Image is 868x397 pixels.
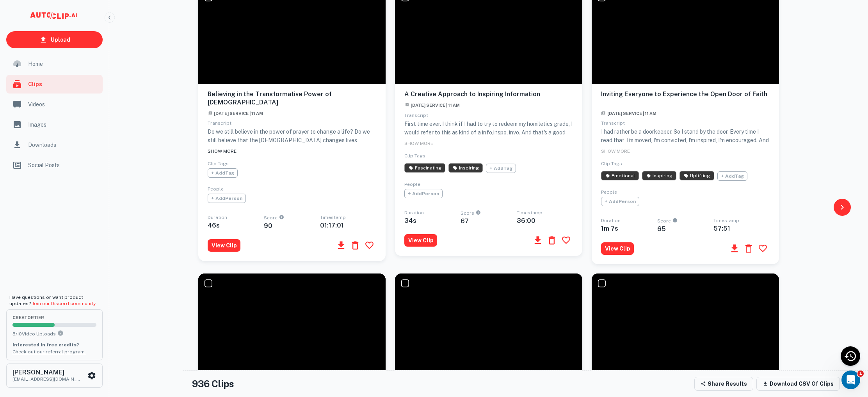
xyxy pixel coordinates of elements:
p: Interested in free credits? [12,341,96,348]
h6: 34 s [404,217,461,224]
span: Clips [28,80,98,88]
a: Upload [6,31,103,48]
button: [PERSON_NAME][EMAIL_ADDRESS][DOMAIN_NAME] [6,363,103,388]
button: Download CSV of clips [756,377,840,391]
a: [DATE] Service | 11 AM [404,101,460,108]
h6: 67 [461,217,517,225]
span: creator Tier [12,316,96,320]
span: People [404,182,420,187]
span: SHOW MORE [208,148,237,154]
h6: 46 s [208,222,264,229]
span: Transcript [404,113,428,118]
span: Downloads [28,141,98,149]
span: AI has identified this clip as Inspiring [448,163,483,173]
a: Social Posts [6,156,103,175]
span: Videos [28,100,98,109]
button: View Clip [404,234,437,247]
span: 1 [857,371,864,377]
a: Videos [6,95,103,114]
span: + Add Person [404,189,443,198]
span: Duration [404,210,424,215]
span: [DATE] Service | 11 AM [404,103,460,108]
a: Home [6,55,103,73]
span: + Add Person [208,194,246,203]
a: [DATE] Service | 11 AM [208,109,263,116]
span: Social Posts [28,161,98,169]
span: [DATE] Service | 11 AM [601,111,656,116]
a: Clips [6,75,103,94]
span: Have questions or want product updates? [9,295,96,306]
span: People [208,186,224,192]
h6: [PERSON_NAME] [12,369,83,376]
span: Duration [208,215,227,220]
span: Transcript [601,120,625,126]
span: AI has identified this clip as Fascinating [404,163,445,173]
h6: Inviting Everyone to Experience the Open Door of Faith [601,90,770,107]
div: An AI-calculated score on a clip's engagement potential, scored from 0 to 100. [671,219,678,225]
span: Score [657,219,713,225]
span: Score [461,211,517,217]
a: Join our Discord community. [32,301,96,306]
span: + Add Tag [486,164,516,173]
span: Transcript [208,120,231,126]
h6: 65 [657,225,713,233]
span: AI has identified this clip as Inspiring [642,171,676,180]
h6: Believing in the Transformative Power of [DEMOGRAPHIC_DATA] [208,90,376,107]
span: + Add Tag [208,168,238,178]
span: Timestamp [517,210,542,215]
span: AI has identified this clip as Uplifting [679,171,714,180]
button: View Clip [208,239,240,252]
h6: 90 [264,222,320,229]
span: Images [28,120,98,129]
div: An AI-calculated score on a clip's engagement potential, scored from 0 to 100. [277,215,284,222]
button: View Clip [601,242,634,255]
span: People [601,189,617,195]
button: Share Results [694,377,753,391]
span: Timestamp [320,215,346,220]
p: Upload [51,35,70,44]
span: SHOW MORE [601,148,630,154]
button: creatorTier5/10Video UploadsYou can upload 10 videos per month on the creator tier. Upgrade to up... [6,309,103,360]
span: + Add Tag [717,171,747,181]
span: AI has identified this clip as Emotional [601,171,639,180]
h6: 01:17:01 [320,222,376,229]
svg: You can upload 10 videos per month on the creator tier. Upgrade to upload more. [57,330,64,336]
span: Clip Tags [601,161,622,166]
span: + Add Person [601,197,639,206]
div: An AI-calculated score on a clip's engagement potential, scored from 0 to 100. [474,211,481,217]
h6: A Creative Approach to Inspiring Information [404,90,573,99]
span: Clip Tags [404,153,425,159]
span: SHOW MORE [404,141,433,146]
span: Home [28,60,98,68]
span: [DATE] Service | 11 AM [208,111,263,116]
h6: 57:51 [713,225,770,232]
h6: 36:00 [517,217,573,224]
p: 5 / 10 Video Uploads [12,330,96,337]
h4: 936 Clips [192,377,234,391]
p: [EMAIL_ADDRESS][DOMAIN_NAME] [12,376,83,383]
a: Check out our referral program. [12,349,86,355]
span: Duration [601,218,621,223]
p: I had rather be a doorkeeper. So I stand by the door. Every time I read that, I'm moved, I'm conv... [601,127,770,247]
h6: 1m 7 s [601,225,657,232]
a: Downloads [6,136,103,154]
span: Score [264,215,320,222]
div: Recent Activity [841,346,860,366]
span: Timestamp [713,218,739,223]
span: Clip Tags [208,161,229,166]
p: First time ever. I think if I had to try to redeem my homiletics grade, I would refer to this as ... [404,120,573,197]
a: [DATE] Service | 11 AM [601,109,656,116]
a: Images [6,115,103,134]
p: Do we still believe in the power of prayer to change a life? Do we still believe that the [DEMOGR... [208,127,376,222]
iframe: Intercom live chat [841,371,860,389]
